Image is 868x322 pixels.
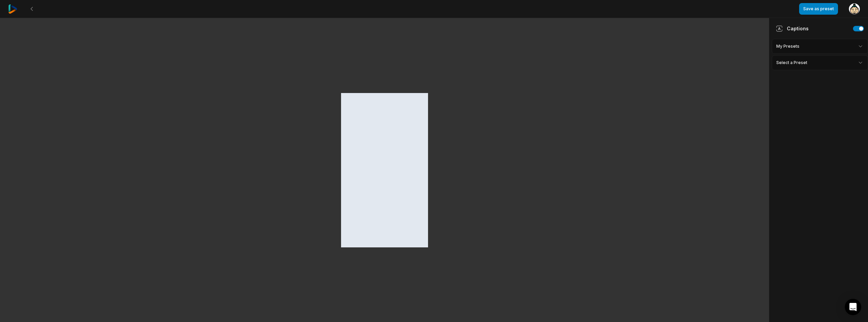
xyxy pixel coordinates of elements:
div: Open Intercom Messenger [845,299,861,315]
div: My Presets [772,39,868,54]
div: Select a Preset [772,55,868,70]
img: reap [8,4,17,14]
button: Save as preset [799,3,838,15]
div: Captions [776,25,809,32]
